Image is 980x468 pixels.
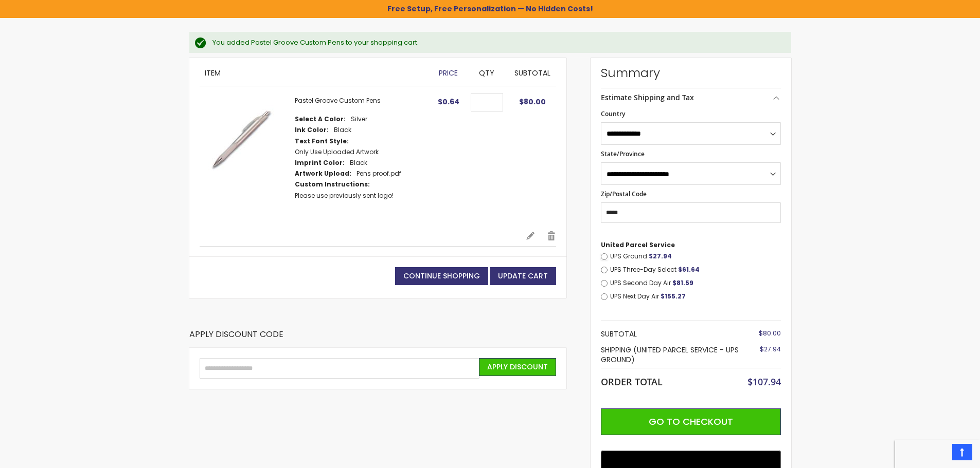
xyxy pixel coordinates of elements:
span: Subtotal [514,68,550,78]
dt: Select A Color [295,115,346,123]
span: Continue Shopping [403,271,480,281]
text: •••••• [701,458,715,465]
span: Update Cart [498,271,548,281]
dt: Custom Instructions [295,180,370,189]
iframe: Google Customer Reviews [895,440,980,468]
span: $81.59 [672,278,693,287]
span: Shipping [601,345,631,355]
img: Pastel Groove Pen-Silver [200,97,284,181]
a: Pastel Groove Custom Pens [295,96,381,105]
a: Continue Shopping [395,267,488,285]
span: $27.94 [760,345,781,353]
label: UPS Second Day Air [610,279,781,287]
span: $155.27 [661,292,686,301]
span: $80.00 [759,329,781,338]
span: Zip/Postal Code [601,190,647,198]
span: Price [439,68,458,78]
span: $107.94 [747,376,781,388]
span: $27.94 [649,252,672,260]
dt: Imprint Color [295,159,345,167]
dt: Artwork Upload [295,170,351,178]
span: United Parcel Service [601,240,675,249]
strong: Summary [601,65,781,81]
a: Pens proof.pdf [357,169,401,178]
span: Apply Discount [487,362,548,372]
dd: Silver [351,115,367,123]
span: Go to Checkout [649,415,733,428]
strong: Order Total [601,374,663,388]
strong: Apply Discount Code [189,329,283,348]
dd: Please use previously sent logo! [295,192,394,200]
span: $80.00 [519,97,546,107]
strong: Estimate Shipping and Tax [601,92,694,102]
span: (United Parcel Service - UPS Ground) [601,345,739,365]
button: Update Cart [490,267,556,285]
span: Item [205,68,221,78]
th: Subtotal [601,326,747,342]
label: UPS Three-Day Select [610,266,781,274]
span: Country [601,109,625,118]
div: You added Pastel Groove Custom Pens to your shopping cart. [212,38,781,47]
button: Go to Checkout [601,408,781,435]
dt: Text Font Style [295,137,349,145]
dt: Ink Color [295,126,329,134]
dd: Black [350,159,367,167]
span: State/Province [601,149,645,158]
dd: Black [334,126,351,134]
label: UPS Next Day Air [610,292,781,301]
span: Qty [479,68,494,78]
span: $0.64 [438,97,459,107]
span: $61.64 [678,265,700,274]
dd: Only Use Uploaded Artwork [295,148,379,156]
label: UPS Ground [610,252,781,260]
a: Pastel Groove Pen-Silver [200,97,295,220]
